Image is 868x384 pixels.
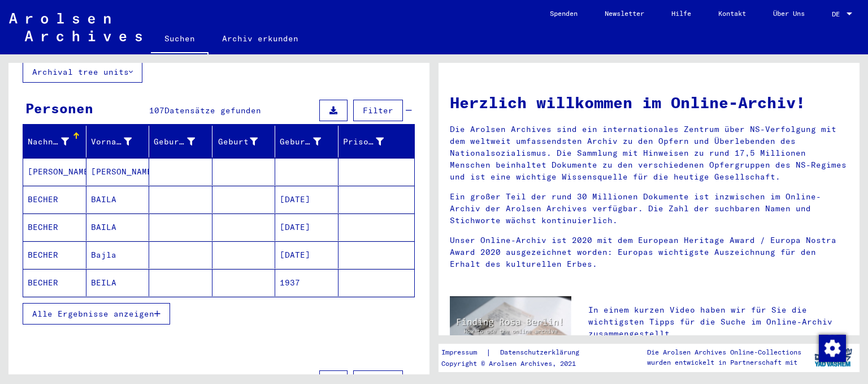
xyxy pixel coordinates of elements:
mat-cell: [PERSON_NAME] [86,158,150,185]
div: Geburtsname [154,136,195,148]
button: Filter [353,100,403,121]
div: Geburt‏ [217,136,258,148]
span: 107 [149,105,164,116]
span: Datensätze gefunden [164,105,261,116]
a: Impressum [441,347,486,359]
button: Alle Ergebnisse anzeigen [23,303,170,325]
div: Personen [25,98,93,118]
span: Filter [363,105,393,116]
img: video.jpg [450,296,571,362]
mat-header-cell: Geburt‏ [212,126,276,157]
a: Archiv erkunden [209,25,312,52]
span: Alle Ergebnisse anzeigen [32,309,154,319]
mat-cell: BAILA [86,214,150,241]
mat-header-cell: Geburtsname [149,126,212,157]
mat-cell: BECHER [23,241,86,268]
mat-cell: BAILA [86,186,150,213]
img: Zustimmung ändern [819,335,846,362]
p: In einem kurzen Video haben wir für Sie die wichtigsten Tipps für die Suche im Online-Archiv zusa... [588,304,848,340]
mat-cell: BECHER [23,214,86,241]
mat-cell: BECHER [23,186,86,213]
div: Geburtsdatum [280,133,338,151]
div: Vorname [91,133,149,151]
div: Zustimmung ändern [818,334,845,361]
div: Geburtsname [154,133,212,151]
div: Prisoner # [343,133,401,151]
div: Geburt‏ [217,133,275,151]
mat-cell: [PERSON_NAME] [23,158,86,185]
img: Arolsen_neg.svg [9,13,142,41]
mat-header-cell: Geburtsdatum [275,126,338,157]
div: | [441,347,593,359]
h1: Herzlich willkommen im Online-Archiv! [450,91,848,114]
mat-cell: [DATE] [275,241,338,268]
mat-header-cell: Vorname [86,126,150,157]
p: Unser Online-Archiv ist 2020 mit dem European Heritage Award / Europa Nostra Award 2020 ausgezeic... [450,234,848,270]
div: Nachname [28,133,86,151]
div: Geburtsdatum [280,136,321,148]
mat-cell: [DATE] [275,214,338,241]
button: Archival tree units [23,61,142,83]
mat-cell: [DATE] [275,186,338,213]
a: Suchen [151,25,209,54]
p: Ein großer Teil der rund 30 Millionen Dokumente ist inzwischen im Online-Archiv der Arolsen Archi... [450,191,848,227]
mat-cell: Bajla [86,241,150,268]
div: Vorname [91,136,132,148]
p: wurden entwickelt in Partnerschaft mit [647,357,801,368]
p: Die Arolsen Archives sind ein internationales Zentrum über NS-Verfolgung mit dem weltweit umfasse... [450,123,848,183]
mat-cell: BECHER [23,269,86,296]
mat-cell: BEILA [86,269,150,296]
a: Datenschutzerklärung [491,347,593,359]
img: yv_logo.png [812,343,854,372]
mat-header-cell: Prisoner # [338,126,415,157]
span: DE [832,10,844,18]
p: Die Arolsen Archives Online-Collections [647,347,801,357]
p: Copyright © Arolsen Archives, 2021 [441,359,593,369]
div: Nachname [28,136,69,148]
mat-cell: 1937 [275,269,338,296]
mat-header-cell: Nachname [23,126,86,157]
div: Prisoner # [343,136,384,148]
